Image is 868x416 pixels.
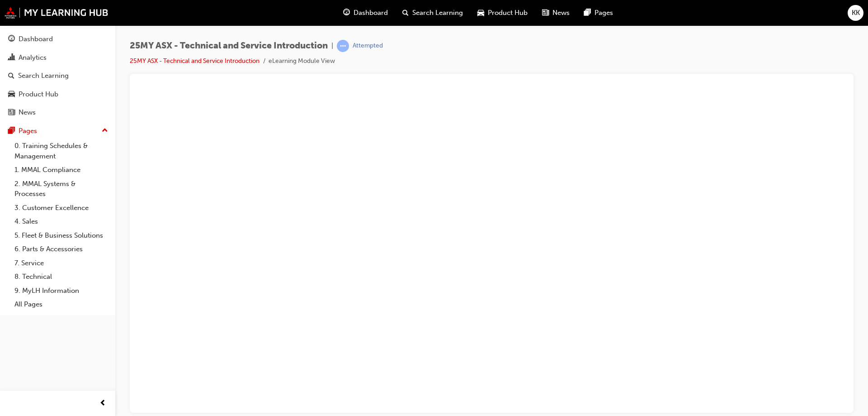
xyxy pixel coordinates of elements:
a: 8. Technical [11,270,112,284]
a: Product Hub [4,86,112,103]
span: car-icon [477,7,484,19]
span: prev-icon [99,398,106,409]
div: Pages [19,126,37,136]
div: News [19,107,36,118]
span: Search Learning [412,8,463,18]
span: Pages [594,8,613,18]
button: Pages [4,123,112,139]
span: car-icon [8,91,15,99]
a: 0. Training Schedules & Management [11,139,112,163]
span: News [552,8,570,18]
a: Analytics [4,49,112,66]
a: 5. Fleet & Business Solutions [11,229,112,243]
div: Product Hub [19,89,58,100]
span: pages-icon [8,127,15,135]
a: 6. Parts & Accessories [11,242,112,256]
span: | [331,41,333,51]
span: news-icon [8,109,15,117]
span: news-icon [542,7,549,19]
a: 25MY ASX - Technical and Service Introduction [130,57,259,65]
a: News [4,104,112,121]
span: learningRecordVerb_ATTEMPT-icon [337,40,349,52]
button: KK [848,5,863,21]
img: mmal [5,7,108,19]
span: up-icon [102,125,108,137]
span: guage-icon [8,35,15,43]
div: Analytics [19,53,47,63]
a: 1. MMAL Compliance [11,163,112,177]
a: 3. Customer Excellence [11,201,112,215]
span: pages-icon [584,7,591,19]
a: 2. MMAL Systems & Processes [11,177,112,201]
span: search-icon [8,72,14,80]
span: 25MY ASX - Technical and Service Introduction [130,41,328,51]
a: search-iconSearch Learning [395,4,470,22]
a: 4. Sales [11,215,112,229]
span: guage-icon [343,7,350,19]
div: Attempted [353,42,383,50]
a: guage-iconDashboard [336,4,395,22]
a: 9. MyLH Information [11,284,112,298]
a: Dashboard [4,31,112,48]
div: Dashboard [19,34,53,44]
li: eLearning Module View [269,56,335,67]
a: 7. Service [11,256,112,270]
a: All Pages [11,297,112,311]
a: pages-iconPages [577,4,620,22]
span: Product Hub [488,8,528,18]
span: Dashboard [354,8,388,18]
span: chart-icon [8,54,15,62]
a: car-iconProduct Hub [470,4,535,22]
span: search-icon [402,7,409,19]
button: DashboardAnalyticsSearch LearningProduct HubNews [4,29,112,123]
a: Search Learning [4,67,112,84]
a: news-iconNews [535,4,577,22]
div: Search Learning [18,71,69,81]
span: KK [852,8,860,18]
